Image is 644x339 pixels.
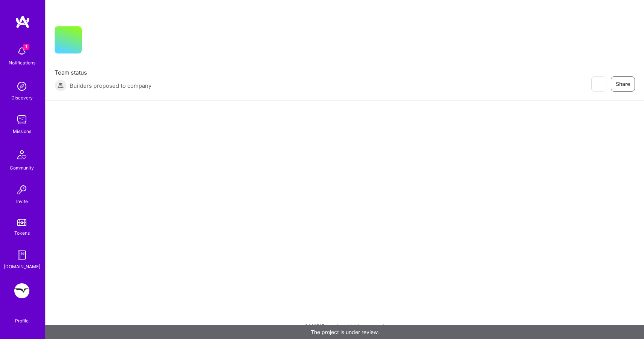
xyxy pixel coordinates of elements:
i: icon EyeClosed [595,81,601,87]
img: discovery [14,79,29,94]
span: 1 [23,44,29,50]
span: Share [616,80,630,88]
img: logo [15,15,30,29]
img: Freed: Marketing Designer [14,283,29,298]
img: Invite [14,182,29,197]
img: Community [13,146,31,164]
a: Profile [12,309,31,324]
span: Team status [55,69,151,76]
div: Missions [13,127,31,135]
a: Freed: Marketing Designer [12,283,31,298]
div: [DOMAIN_NAME] [4,263,40,270]
div: Profile [15,317,29,324]
img: teamwork [14,112,29,127]
img: guide book [14,247,29,263]
img: bell [14,44,29,59]
div: Discovery [11,94,33,102]
button: Share [611,76,635,92]
span: Builders proposed to company [70,82,151,90]
img: tokens [17,219,26,226]
i: icon CompanyGray [91,38,97,44]
div: Invite [16,197,28,205]
div: Tokens [14,229,30,237]
div: Community [10,164,34,172]
div: The project is under review. [45,325,644,339]
div: Notifications [9,59,35,67]
img: Builders proposed to company [55,79,67,92]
